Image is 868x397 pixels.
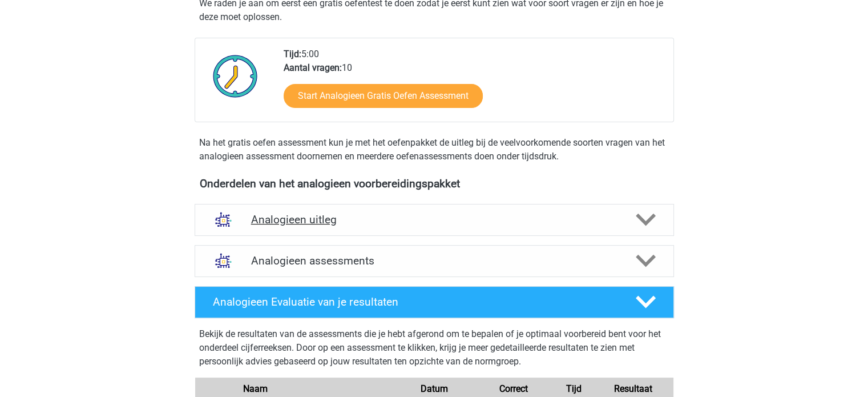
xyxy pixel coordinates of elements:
a: Analogieen Evaluatie van je resultaten [190,286,679,318]
img: analogieen assessments [209,246,238,275]
h4: Onderdelen van het analogieen voorbereidingspakket [200,177,669,190]
h4: Analogieen assessments [251,254,617,267]
div: Naam [235,382,394,396]
div: Na het gratis oefen assessment kun je met het oefenpakket de uitleg bij de veelvoorkomende soorte... [195,136,674,163]
div: 5:00 10 [275,47,673,122]
div: Correct [474,382,554,396]
a: uitleg Analogieen uitleg [190,204,679,236]
img: analogieen uitleg [209,205,238,234]
a: Start Analogieen Gratis Oefen Assessment [284,84,483,108]
img: Klok [207,47,264,105]
p: Bekijk de resultaten van de assessments die je hebt afgerond om te bepalen of je optimaal voorber... [199,327,669,368]
h4: Analogieen Evaluatie van je resultaten [213,295,617,308]
div: Resultaat [594,382,673,396]
b: Tijd: [284,49,301,59]
div: Datum [394,382,474,396]
a: assessments Analogieen assessments [190,245,679,277]
div: Tijd [554,382,594,396]
h4: Analogieen uitleg [251,213,617,226]
b: Aantal vragen: [284,62,342,73]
